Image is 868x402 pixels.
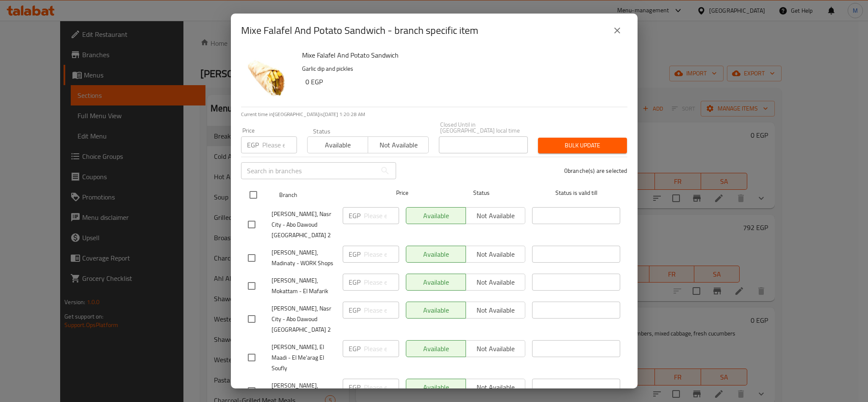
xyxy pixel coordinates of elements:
h2: Mixe Falafel And Potato Sandwich - branch specific item [241,24,478,37]
p: EGP [349,211,361,221]
p: EGP [349,344,361,354]
button: close [607,20,627,41]
span: [PERSON_NAME], El Maadi - El Me'arag El Soufly [272,342,336,374]
button: Not available [368,136,429,153]
span: [PERSON_NAME], Nasr City - Abo Dawoud [GEOGRAPHIC_DATA] 2 [272,303,336,335]
input: Please enter price [364,207,399,224]
span: Status [437,188,525,198]
span: Price [374,188,430,198]
p: Current time in [GEOGRAPHIC_DATA] is [DATE] 1:20:28 AM [241,111,627,118]
p: EGP [349,382,361,392]
img: Mixe Falafel And Potato Sandwich [241,49,295,103]
input: Please enter price [262,136,297,153]
span: Available [311,139,365,151]
button: Bulk update [538,138,627,153]
span: [PERSON_NAME], Mokattam - El Mafarik [272,275,336,297]
span: [PERSON_NAME], Nasr City - Abo Dawoud [GEOGRAPHIC_DATA] 2 [272,209,336,241]
span: Not available [372,139,425,151]
p: EGP [349,277,361,287]
input: Search in branches [241,162,377,179]
input: Please enter price [364,302,399,319]
span: Status is valid till [532,188,620,198]
p: 0 branche(s) are selected [564,166,627,175]
p: EGP [349,249,361,259]
p: EGP [247,140,259,150]
p: EGP [349,305,361,315]
input: Please enter price [364,340,399,357]
input: Please enter price [364,246,399,263]
button: Available [307,136,368,153]
span: Branch [279,190,367,200]
span: [PERSON_NAME], Madinaty - Work Shops [272,380,336,402]
p: Garlic dip and pickles [302,64,621,74]
input: Please enter price [364,274,399,291]
span: [PERSON_NAME], Madinaty - WORK Shops [272,247,336,269]
h6: Mixe Falafel And Potato Sandwich [302,49,621,61]
input: Please enter price [364,379,399,396]
span: Bulk update [545,140,620,151]
h6: 0 EGP [305,76,621,88]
